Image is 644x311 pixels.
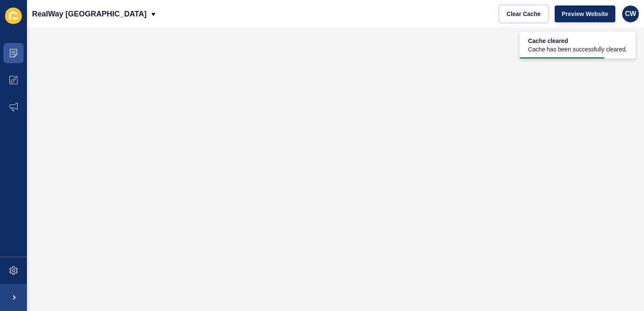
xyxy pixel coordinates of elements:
button: Preview Website [555,5,615,22]
button: Clear Cache [499,5,548,22]
span: Cache cleared [528,37,627,45]
p: RealWay [GEOGRAPHIC_DATA] [32,3,147,24]
span: Preview Website [562,10,608,18]
span: Cache has been successfully cleared. [528,45,627,54]
span: Clear Cache [507,10,541,18]
span: CW [625,10,636,18]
